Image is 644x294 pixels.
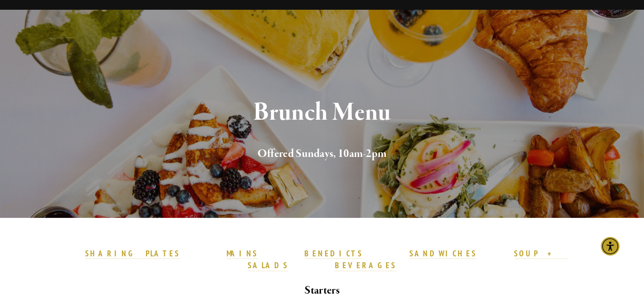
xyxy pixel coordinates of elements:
h1: Brunch Menu [75,99,569,126]
strong: SHARING PLATES [85,248,180,258]
a: SOUP + SALADS [248,248,568,271]
div: Accessibility Menu [601,237,619,256]
a: BENEDICTS [304,248,363,259]
strong: BEVERAGES [334,260,396,270]
strong: MAINS [227,248,258,258]
a: SANDWICHES [409,248,477,259]
h2: Offered Sundays, 10am-2pm [75,145,569,163]
a: MAINS [227,248,258,259]
a: SHARING PLATES [85,248,180,259]
strong: BENEDICTS [304,248,363,258]
a: BEVERAGES [334,260,396,271]
strong: SANDWICHES [409,248,477,258]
